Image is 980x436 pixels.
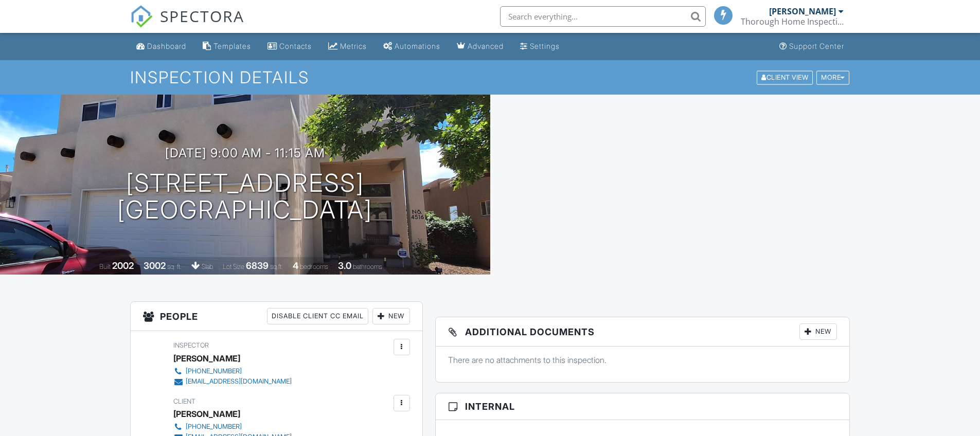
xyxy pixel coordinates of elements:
div: [PERSON_NAME] [173,351,240,366]
div: Templates [213,42,251,50]
div: [PHONE_NUMBER] [186,367,242,375]
a: SPECTORA [130,14,244,35]
p: There are no attachments to this inspection. [448,354,838,366]
span: Built [99,263,111,270]
a: Client View [756,73,815,81]
a: [PHONE_NUMBER] [173,422,292,432]
div: [PERSON_NAME] [769,6,836,16]
div: Settings [530,42,560,50]
div: New [799,323,837,340]
div: Disable Client CC Email [267,308,368,324]
a: Settings [516,37,564,56]
div: 3.0 [338,260,351,271]
span: Client [173,397,195,405]
h1: Inspection Details [130,68,850,86]
div: Thorough Home Inspections [741,16,844,27]
a: Contacts [263,37,316,56]
div: More [816,70,849,84]
span: sq.ft. [270,263,283,270]
div: Automations [395,42,440,50]
span: bathrooms [353,263,382,270]
a: Advanced [453,37,508,56]
a: Support Center [775,37,848,56]
div: 4 [293,260,298,271]
h3: Additional Documents [436,317,850,347]
div: Contacts [279,42,312,50]
a: Templates [199,37,255,56]
a: Metrics [324,37,371,56]
img: The Best Home Inspection Software - Spectora [130,5,153,28]
span: Inspector [173,341,209,349]
div: [EMAIL_ADDRESS][DOMAIN_NAME] [186,377,292,386]
a: Automations (Basic) [379,37,444,56]
h3: [DATE] 9:00 am - 11:15 am [165,146,325,160]
h1: [STREET_ADDRESS] [GEOGRAPHIC_DATA] [117,170,372,224]
div: Metrics [340,42,367,50]
div: Dashboard [147,42,186,50]
span: slab [202,263,213,270]
div: New [372,308,410,324]
div: 3002 [144,260,166,271]
div: 6839 [246,260,269,271]
a: [PHONE_NUMBER] [173,366,292,376]
span: bedrooms [300,263,328,270]
div: Client View [757,70,813,84]
span: Lot Size [223,263,244,270]
span: SPECTORA [160,5,244,27]
span: sq. ft. [167,263,182,270]
a: Dashboard [132,37,190,56]
div: [PERSON_NAME] [173,406,240,422]
h3: Internal [436,393,850,420]
div: Support Center [789,42,844,50]
div: [PHONE_NUMBER] [186,423,242,431]
input: Search everything... [500,6,706,27]
a: [EMAIL_ADDRESS][DOMAIN_NAME] [173,376,292,387]
h3: People [131,302,422,331]
div: Advanced [468,42,504,50]
div: 2002 [112,260,134,271]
